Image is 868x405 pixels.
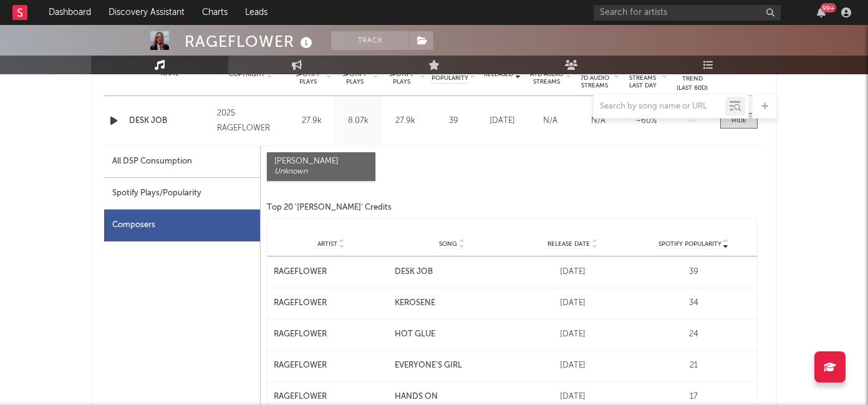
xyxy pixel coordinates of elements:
[636,359,751,372] div: 21
[594,5,781,21] input: Search for artists
[385,115,425,127] div: 27.9k
[274,328,388,341] a: RAGEFLOWER
[439,240,457,248] span: Song
[636,297,751,310] div: 34
[636,266,751,278] div: 39
[185,31,316,52] div: RAGEFLOWER
[529,115,571,127] div: N/A
[658,240,721,248] span: Spotify Popularity
[104,178,260,210] div: Spotify Plays/Popularity
[395,359,509,372] a: EVERYONE'S GIRL
[516,359,630,372] div: [DATE]
[291,115,332,127] div: 27.9k
[104,146,260,178] div: All DSP Consumption
[317,240,337,248] span: Artist
[625,115,667,127] div: ~ 60 %
[104,210,260,242] div: Composers
[673,56,711,93] div: Global Streaming Trend (Last 60D)
[129,115,211,127] a: DESK JOB
[395,266,509,278] a: DESK JOB
[395,297,509,310] a: KEROSENE
[267,200,758,215] div: Top 20 '[PERSON_NAME]' Credits
[274,297,388,310] a: RAGEFLOWER
[274,266,388,278] a: RAGEFLOWER
[821,3,836,12] div: 99 +
[331,31,409,50] button: Track
[594,102,725,112] input: Search by song name or URL
[395,328,509,341] a: HOT GLUE
[217,106,285,136] div: 2025 RAGEFLOWER
[274,359,388,372] a: RAGEFLOWER
[274,391,388,403] a: RAGEFLOWER
[338,115,379,127] div: 8.07k
[516,266,630,278] div: [DATE]
[274,167,368,177] div: Unknown
[274,157,368,167] div: [PERSON_NAME]
[516,297,630,310] div: [DATE]
[577,115,619,127] div: N/A
[636,391,751,403] div: 17
[432,115,475,127] div: 39
[112,154,192,169] div: All DSP Consumption
[547,240,590,248] span: Release Date
[516,391,630,403] div: [DATE]
[516,328,630,341] div: [DATE]
[395,391,509,403] a: HANDS ON
[817,7,826,17] button: 99+
[481,115,523,127] div: [DATE]
[636,328,751,341] div: 24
